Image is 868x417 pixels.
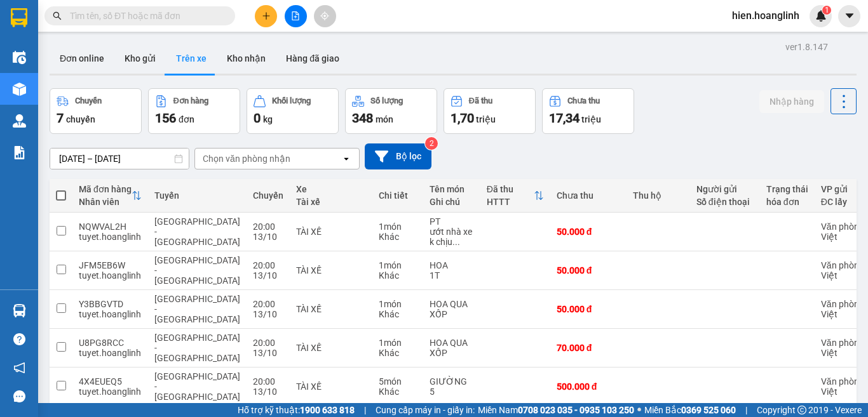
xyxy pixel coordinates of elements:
[365,143,431,169] button: Bộ lọc
[296,265,366,275] div: TÀI XẾ
[13,362,25,374] span: notification
[430,348,474,358] div: XỐP
[379,232,417,242] div: Khác
[238,403,355,417] span: Hỗ trợ kỹ thuật:
[300,405,355,415] strong: 1900 633 818
[320,11,329,20] span: aim
[379,338,417,348] div: 1 món
[345,88,437,134] button: Số lượng348món
[797,406,806,414] span: copyright
[364,403,366,417] span: |
[217,43,276,74] button: Kho nhận
[469,96,492,105] div: Đã thu
[79,387,142,397] div: tuyet.hoanglinh
[253,190,283,201] div: Chuyến
[272,96,311,105] div: Khối lượng
[430,270,474,281] div: 1T
[379,348,417,358] div: Khác
[75,96,102,105] div: Chuyến
[542,88,634,134] button: Chưa thu17,34 triệu
[50,88,142,134] button: Chuyến7chuyến
[79,197,132,207] div: Nhân viên
[557,381,620,392] div: 500.000 đ
[766,197,808,207] div: hóa đơn
[79,376,142,387] div: 4X4EUEQ5
[430,387,474,397] div: 5
[254,110,261,126] span: 0
[148,88,240,134] button: Đơn hàng156đơn
[766,184,808,194] div: Trạng thái
[154,294,240,324] span: [GEOGRAPHIC_DATA] - [GEOGRAPHIC_DATA]
[430,309,474,319] div: XỐP
[379,299,417,309] div: 1 món
[581,114,601,124] span: triệu
[79,232,142,242] div: tuyet.hoanglinh
[13,146,26,159] img: solution-icon
[70,9,220,23] input: Tìm tên, số ĐT hoặc mã đơn
[79,338,142,348] div: U8PG8RCC
[815,10,827,22] img: icon-new-feature
[255,5,277,27] button: plus
[557,343,620,353] div: 70.000 đ
[341,154,351,164] svg: open
[57,110,64,126] span: 7
[13,304,26,317] img: warehouse-icon
[759,90,824,113] button: Nhập hàng
[838,5,860,27] button: caret-down
[253,309,283,319] div: 13/10
[50,43,114,74] button: Đơn online
[430,260,474,270] div: HOA
[696,184,754,194] div: Người gửi
[430,216,474,227] div: PT
[567,96,600,105] div: Chưa thu
[79,260,142,270] div: JFM5EB6W
[518,405,634,415] strong: 0708 023 035 - 0935 103 250
[79,309,142,319] div: tuyet.hoanglinh
[644,403,736,417] span: Miền Bắc
[379,270,417,281] div: Khác
[451,110,474,126] span: 1,70
[253,348,283,358] div: 13/10
[247,88,339,134] button: Khối lượng0kg
[681,405,736,415] strong: 0369 525 060
[379,309,417,319] div: Khác
[291,11,300,20] span: file-add
[53,11,62,20] span: search
[253,299,283,309] div: 20:00
[296,343,366,353] div: TÀI XẾ
[262,11,271,20] span: plus
[557,227,620,237] div: 50.000 đ
[263,114,273,124] span: kg
[79,348,142,358] div: tuyet.hoanglinh
[166,43,217,74] button: Trên xe
[296,227,366,237] div: TÀI XẾ
[376,403,475,417] span: Cung cấp máy in - giấy in:
[72,179,148,213] th: Toggle SortBy
[844,10,855,22] span: caret-down
[13,390,25,402] span: message
[696,197,754,207] div: Số điện thoại
[154,371,240,402] span: [GEOGRAPHIC_DATA] - [GEOGRAPHIC_DATA]
[822,6,831,15] sup: 1
[430,227,474,247] div: ướt nhà xe k chịu trách nhiệm
[285,5,307,27] button: file-add
[549,110,580,126] span: 17,34
[13,114,26,128] img: warehouse-icon
[487,184,534,194] div: Đã thu
[155,110,176,126] span: 156
[478,403,634,417] span: Miền Nam
[430,376,474,387] div: GIƯỜNG
[376,114,393,124] span: món
[379,376,417,387] div: 5 món
[379,222,417,232] div: 1 món
[154,333,240,363] span: [GEOGRAPHIC_DATA] - [GEOGRAPHIC_DATA]
[430,338,474,348] div: HOA QUA
[154,255,240,286] span: [GEOGRAPHIC_DATA] - [GEOGRAPHIC_DATA]
[253,376,283,387] div: 20:00
[66,114,95,124] span: chuyến
[487,197,534,207] div: HTTT
[11,8,27,27] img: logo-vxr
[430,299,474,309] div: HOA QUA
[452,237,460,247] span: ...
[296,381,366,392] div: TÀI XẾ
